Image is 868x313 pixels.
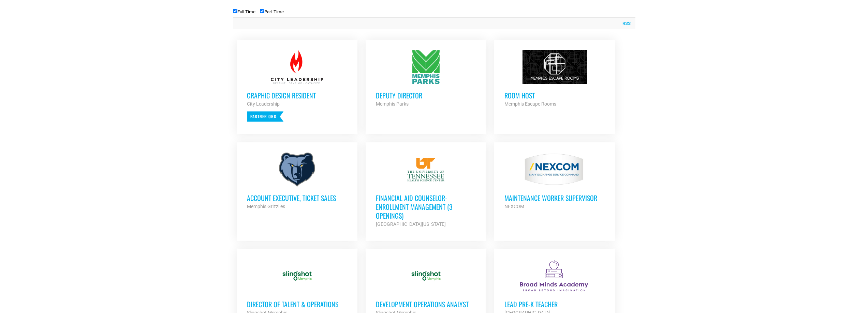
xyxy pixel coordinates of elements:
label: Part Time [260,9,284,14]
a: Deputy Director Memphis Parks [366,40,486,118]
h3: Financial Aid Counselor-Enrollment Management (3 Openings) [376,193,476,220]
input: Full Time [233,9,237,13]
input: Part Time [260,9,264,13]
h3: Lead Pre-K Teacher [504,300,605,309]
a: MAINTENANCE WORKER SUPERVISOR NEXCOM [494,142,615,221]
label: Full Time [233,9,255,14]
a: Graphic Design Resident City Leadership Partner Org [237,40,357,132]
h3: MAINTENANCE WORKER SUPERVISOR [504,193,605,202]
strong: Memphis Escape Rooms [504,101,556,107]
p: Partner Org [247,111,283,122]
h3: Deputy Director [376,91,476,100]
h3: Development Operations Analyst [376,300,476,309]
strong: NEXCOM [504,204,524,209]
a: RSS [619,20,631,27]
h3: Account Executive, Ticket Sales [247,193,347,202]
a: Room Host Memphis Escape Rooms [494,40,615,118]
strong: City Leadership [247,101,280,107]
strong: Memphis Grizzlies [247,204,285,209]
a: Account Executive, Ticket Sales Memphis Grizzlies [237,142,357,221]
h3: Director of Talent & Operations [247,300,347,309]
strong: Memphis Parks [376,101,409,107]
strong: [GEOGRAPHIC_DATA][US_STATE] [376,221,446,227]
a: Financial Aid Counselor-Enrollment Management (3 Openings) [GEOGRAPHIC_DATA][US_STATE] [366,142,486,238]
h3: Graphic Design Resident [247,91,347,100]
h3: Room Host [504,91,605,100]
